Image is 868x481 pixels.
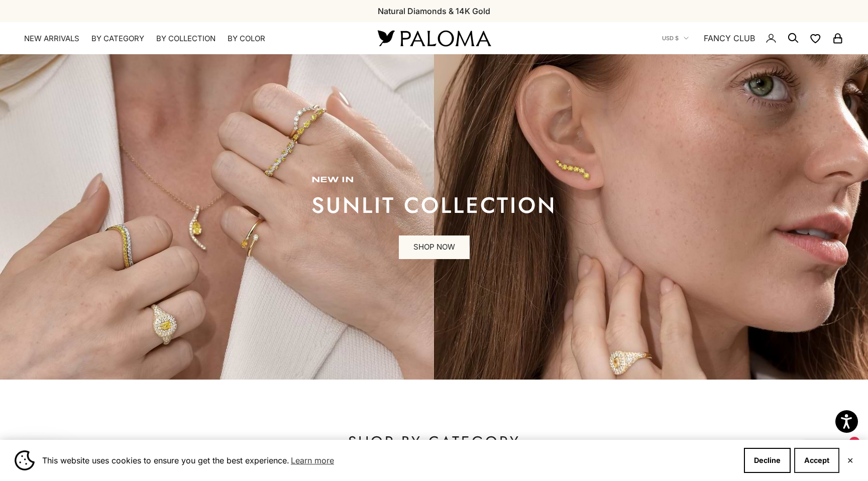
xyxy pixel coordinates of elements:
button: Accept [794,448,839,473]
img: Cookie banner [15,450,35,470]
a: Learn more [289,453,336,468]
p: new in [311,175,557,185]
a: NEW ARRIVALS [24,34,79,44]
nav: Secondary navigation [662,22,844,54]
summary: By Color [228,34,265,44]
span: This website uses cookies to ensure you get the best experience. [42,453,736,468]
nav: Primary navigation [24,34,354,44]
summary: By Collection [156,34,215,44]
p: SHOP BY CATEGORY [68,432,799,452]
a: SHOP NOW [399,235,470,260]
button: USD $ [662,34,689,43]
summary: By Category [91,34,144,44]
button: Close [847,457,853,463]
button: Decline [744,448,791,473]
p: Natural Diamonds & 14K Gold [378,5,490,18]
p: sunlit collection [311,195,557,215]
a: FANCY CLUB [704,32,755,45]
span: USD $ [662,34,679,43]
